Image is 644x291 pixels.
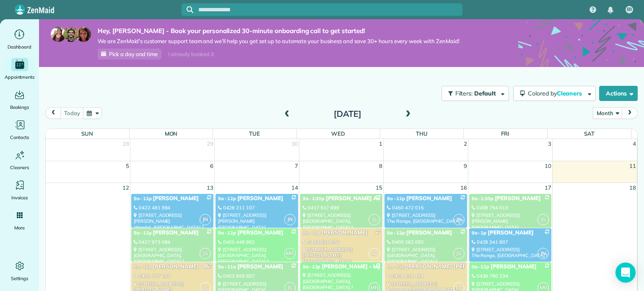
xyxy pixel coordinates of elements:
[599,86,638,101] button: Actions
[98,38,460,45] span: We are ZenMaid’s customer support team and we’ll help you get set up to automate your business an...
[3,118,36,142] a: Contacts
[10,103,29,111] span: Bookings
[3,259,36,283] a: Settings
[544,161,552,171] a: 10
[303,272,380,290] div: [STREET_ADDRESS] [GEOGRAPHIC_DATA], [GEOGRAPHIC_DATA] ?
[322,229,367,236] span: [PERSON_NAME]
[472,264,490,270] span: 9a - 12p
[472,230,487,236] span: 9a - 1p
[218,196,236,201] span: 9a - 12p
[387,230,405,236] span: 9a - 12p
[441,86,509,101] button: Filters: Default
[182,6,193,13] button: Focus search
[291,139,299,149] a: 30
[495,195,540,202] span: [PERSON_NAME]
[488,229,533,236] span: [PERSON_NAME]
[387,247,464,265] div: [STREET_ADDRESS] [GEOGRAPHIC_DATA], [GEOGRAPHIC_DATA] ?
[378,139,383,149] a: 1
[544,183,552,193] a: 17
[3,58,36,81] a: Appointments
[60,107,83,118] button: Today
[628,183,637,193] a: 18
[3,148,36,172] a: Cleaners
[10,163,29,172] span: Cleaners
[472,212,549,236] div: [STREET_ADDRESS][PERSON_NAME] [GEOGRAPHIC_DATA], [GEOGRAPHIC_DATA] ?
[369,248,380,259] span: LC
[472,273,549,279] div: 0438 780 234
[134,247,211,265] div: [STREET_ADDRESS] [GEOGRAPHIC_DATA], [GEOGRAPHIC_DATA] ?
[387,212,464,224] div: [STREET_ADDRESS] The Range, [GEOGRAPHIC_DATA] ?
[3,88,36,111] a: Bookings
[76,27,91,42] img: michelle-19f622bdf1676172e81f8f8fba1fb50e276960ebfe0243fe18214015130c80e4.jpg
[406,263,499,270] span: [PERSON_NAME] [PERSON_NAME]
[237,195,283,202] span: [PERSON_NAME]
[206,139,214,149] a: 29
[206,183,214,193] a: 13
[326,195,409,202] span: [PERSON_NAME] Auto Electrics
[437,86,509,101] a: Filters: Default
[163,49,219,59] div: I already booked it
[513,86,596,101] button: Colored byCleaners
[209,161,214,171] a: 6
[237,263,283,270] span: [PERSON_NAME]
[153,229,199,236] span: [PERSON_NAME]
[378,161,383,171] a: 8
[584,130,595,137] span: Sat
[153,195,199,202] span: [PERSON_NAME]
[463,161,468,171] a: 9
[557,90,584,97] span: Cleaners
[5,73,35,81] span: Appointments
[218,239,295,245] div: 0405 449 862
[472,247,549,259] div: [STREET_ADDRESS] The Range, [GEOGRAPHIC_DATA] ?
[218,247,295,265] div: [STREET_ADDRESS] [GEOGRAPHIC_DATA], [GEOGRAPHIC_DATA] ?
[218,205,295,211] div: 0428 211 107
[134,230,152,236] span: 9a - 12p
[547,139,552,149] a: 3
[472,205,549,211] div: 0409 754 013
[593,107,622,118] button: Month
[284,248,296,259] span: MB
[8,43,31,51] span: Dashboard
[125,161,130,171] a: 5
[98,49,161,59] a: Pick a day and time
[51,27,66,42] img: maria-72a9807cf96188c08ef61303f053569d2e2a8a1cde33d635c8a3ac13582a053d.jpg
[491,263,536,270] span: [PERSON_NAME]
[303,264,321,270] span: 9a - 12p
[331,130,345,137] span: Wed
[122,183,130,193] a: 12
[387,196,405,201] span: 9a - 12p
[303,247,380,270] div: [STREET_ADDRESS][PERSON_NAME] [GEOGRAPHIC_DATA], [GEOGRAPHIC_DATA] ?
[295,109,400,118] h2: [DATE]
[474,90,496,97] span: Default
[538,214,549,225] span: JS
[291,183,299,193] a: 14
[81,130,93,137] span: Sun
[406,229,452,236] span: [PERSON_NAME]
[294,161,299,171] a: 7
[303,212,380,230] div: [STREET_ADDRESS] [GEOGRAPHIC_DATA], [GEOGRAPHIC_DATA] ?
[3,28,36,51] a: Dashboard
[303,196,325,201] span: 9a - 1:30p
[218,264,236,270] span: 9a - 11a
[218,212,295,236] div: [STREET_ADDRESS][PERSON_NAME] [GEOGRAPHIC_DATA], [GEOGRAPHIC_DATA] ?
[627,6,632,13] span: EB
[153,263,265,270] span: [PERSON_NAME] - Bensons Electrical QLD
[249,130,260,137] span: Tue
[602,1,619,19] div: Notifications
[14,224,25,232] span: More
[453,214,465,225] span: JN
[387,273,464,279] div: 0404 634 434
[303,205,380,211] div: 0417 617 699
[463,139,468,149] a: 2
[134,196,152,201] span: 9a - 12p
[528,90,585,97] span: Colored by
[387,239,464,245] div: 0400 262 092
[615,263,636,283] div: Open Intercom Messenger
[322,263,422,270] span: [PERSON_NAME] - MJSP (Qld) Pty Ltd
[3,178,36,202] a: Invoices
[375,183,383,193] a: 15
[632,139,637,149] a: 4
[200,214,211,225] span: JN
[11,193,28,202] span: Invoices
[472,239,549,245] div: 0429 341 807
